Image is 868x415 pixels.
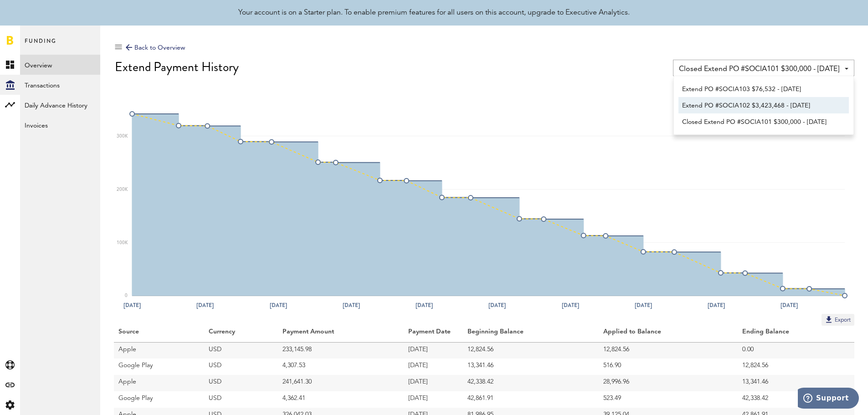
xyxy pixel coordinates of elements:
a: Closed Extend PO #SOCIA101 $300,000 - [DATE] [678,113,849,130]
td: USD [204,391,278,408]
span: Funding [25,36,56,55]
text: 100K [117,241,128,245]
td: 516.90 [599,359,738,375]
td: 28,996.96 [599,375,738,391]
td: Apple [114,375,204,391]
td: 233,145.98 [278,342,404,359]
th: Payment Amount [278,326,404,342]
td: 12,824.56 [599,342,738,359]
td: USD [204,375,278,391]
td: [DATE] [404,359,463,375]
text: [DATE] [416,301,433,309]
a: Transactions [20,75,100,95]
td: USD [204,359,278,375]
span: Closed Extend PO #SOCIA101 $300,000 - [DATE] [682,114,845,130]
text: [DATE] [635,301,652,309]
text: [DATE] [270,301,287,309]
div: Your account is on a Starter plan. To enable premium features for all users on this account, upgr... [238,7,630,18]
td: USD [204,342,278,359]
td: 42,338.42 [738,391,854,408]
a: Invoices [20,115,100,135]
text: [DATE] [123,301,141,309]
text: [DATE] [343,301,360,309]
a: Daily Advance History [20,95,100,115]
text: [DATE] [781,301,798,309]
th: Beginning Balance [463,326,598,342]
text: [DATE] [562,301,579,309]
td: Google Play [114,391,204,408]
td: [DATE] [404,375,463,391]
td: 42,861.91 [463,391,598,408]
span: Extend PO #SOCIA102 $3,423,468 - [DATE] [682,98,845,113]
div: Back to Overview [126,42,185,53]
text: 0 [125,293,128,298]
th: Payment Date [404,326,463,342]
td: 13,341.46 [738,375,854,391]
iframe: Opens a widget where you can find more information [798,388,859,410]
td: 523.49 [599,391,738,408]
text: [DATE] [488,301,506,309]
text: [DATE] [708,301,725,309]
td: 42,338.42 [463,375,598,391]
img: Export [824,315,833,324]
td: [DATE] [404,391,463,408]
td: 4,307.53 [278,359,404,375]
td: Apple [114,342,204,359]
td: [DATE] [404,342,463,359]
span: Extend PO #SOCIA103 $76,532 - [DATE] [682,82,845,97]
text: 300K [117,134,128,138]
th: Currency [204,326,278,342]
td: 12,824.56 [738,359,854,375]
td: 4,362.41 [278,391,404,408]
td: Google Play [114,359,204,375]
td: 0.00 [738,342,854,359]
button: Export [822,314,854,326]
a: Extend PO #SOCIA103 $76,532 - [DATE] [678,81,849,97]
a: Overview [20,55,100,75]
text: [DATE] [196,301,214,309]
a: Extend PO #SOCIA102 $3,423,468 - [DATE] [678,97,849,113]
td: 241,641.30 [278,375,404,391]
th: Ending Balance [738,326,854,342]
th: Applied to Balance [599,326,738,342]
span: Closed Extend PO #SOCIA101 $300,000 - [DATE] [679,61,839,77]
th: Source [114,326,204,342]
td: 13,341.46 [463,359,598,375]
td: 12,824.56 [463,342,598,359]
div: Extend Payment History [115,60,854,74]
text: 200K [117,187,128,192]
